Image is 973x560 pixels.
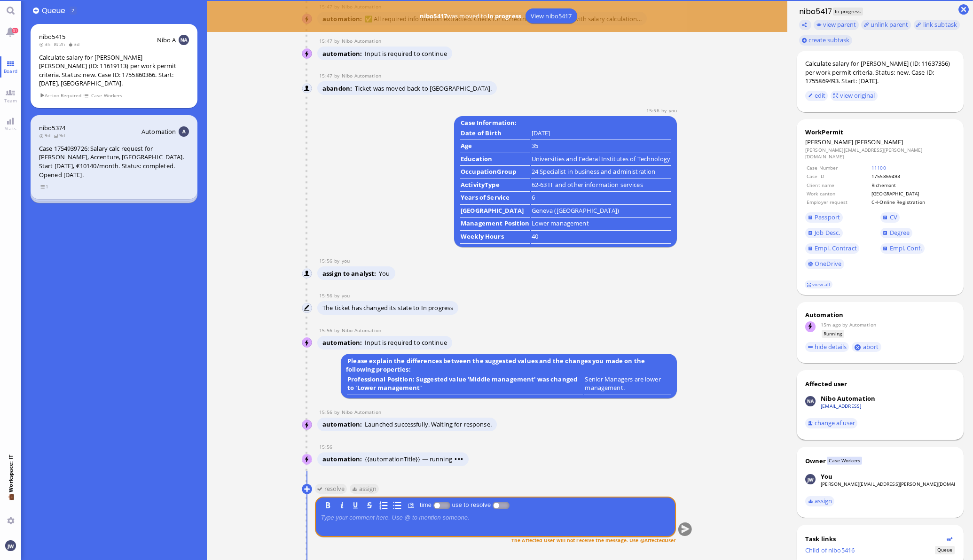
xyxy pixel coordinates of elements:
[350,500,361,510] button: U
[459,117,518,129] b: Case Information:
[364,500,375,510] button: S
[342,72,381,79] span: automation@nibo.ai
[821,394,875,403] div: Nibo Automation
[532,232,538,241] runbook-parameter-view: 40
[805,380,847,388] div: Affected user
[342,327,381,334] span: automation@nibo.ai
[814,20,859,30] button: view parent
[805,311,955,319] div: Automation
[39,124,65,132] a: nibo5374
[806,172,870,180] td: Case ID
[1,68,20,74] span: Board
[365,420,492,428] span: Launched successfully. Waiting for response.
[646,107,661,114] span: 15:56
[460,193,530,205] td: Years of Service
[302,84,313,94] img: Nibo Automation
[458,455,461,463] span: •
[39,92,82,100] span: Action Required
[585,375,660,392] runbook-parameter-view: Senior Managers are lower management.
[805,128,955,136] div: WorkPermit
[831,91,878,101] button: view original
[880,243,925,254] a: Empl. Conf.
[68,41,83,47] span: 3d
[821,321,841,328] span: 15m ago
[2,125,19,132] span: Stats
[2,97,20,104] span: Team
[302,338,313,348] img: Nibo Automation
[822,330,845,338] span: Running
[33,8,39,14] button: Add
[827,457,862,465] span: Case Workers
[914,20,960,30] task-group-action-menu: link subtask
[71,7,74,14] span: 2
[532,206,619,215] runbook-parameter-view: Geneva ([GEOGRAPHIC_DATA])
[805,243,859,254] a: Empl. Contract
[39,144,189,179] div: Case 1754939726: Salary calc request for [PERSON_NAME], Accenture, [GEOGRAPHIC_DATA]. Start [DATE...
[346,355,645,375] b: Please explain the differences between the suggested values and the changes you made on the follo...
[799,35,852,46] button: create subtask
[661,107,669,114] span: by
[319,38,334,44] span: 15:47
[39,183,49,191] span: view 1 items
[365,49,447,58] span: Input is required to continue
[42,5,69,16] span: Queue
[455,455,457,463] span: •
[460,167,530,179] td: OccupationGroup
[880,228,912,238] a: Degree
[91,92,123,100] span: Case Workers
[342,257,350,264] span: jakob.wendel@bluelakelegal.com
[805,212,843,223] a: Passport
[322,84,355,93] span: abandon
[923,20,957,29] span: link subtask
[890,228,910,237] span: Degree
[797,6,832,17] h1: nibo5417
[526,8,577,23] a: View nibo5417
[319,409,334,415] span: 15:56
[433,501,450,508] p-inputswitch: Log time spent
[852,342,881,352] button: abort
[322,338,365,347] span: automation
[319,292,334,299] span: 15:56
[420,12,447,20] b: nibo5417
[805,396,816,406] img: Nibo Automation
[806,190,870,197] td: Work canton
[805,535,944,543] div: Task links
[880,212,900,223] a: CV
[322,49,365,58] span: automation
[805,147,955,160] dd: [PERSON_NAME][EMAIL_ADDRESS][PERSON_NAME][DOMAIN_NAME]
[365,455,463,463] span: {{automationTitle}} — running
[487,12,521,20] b: In progress
[5,540,16,551] img: You
[532,155,670,163] runbook-parameter-view: Universities and Federal Institutes of Technology
[532,219,589,227] runbook-parameter-view: Lower management
[302,420,313,430] img: Nibo Automation
[319,72,334,79] span: 15:47
[342,409,381,415] span: automation@nibo.ai
[418,501,433,508] label: time
[842,321,847,328] span: by
[302,49,313,59] img: Nibo Automation
[450,501,493,508] label: use to resolve
[806,198,870,206] td: Employer request
[805,457,826,465] div: Owner
[334,327,342,334] span: by
[319,443,334,450] span: 15:56
[805,259,844,269] a: OneDrive
[805,280,832,288] a: view all
[849,321,876,328] span: automation@bluelakelegal.com
[39,41,54,47] span: 3h
[460,206,530,218] td: [GEOGRAPHIC_DATA]
[805,496,835,506] button: assign
[322,420,365,428] span: automation
[179,126,189,137] img: Aut
[417,12,525,20] span: was moved to .
[805,138,854,146] span: [PERSON_NAME]
[157,36,176,44] span: Nibo A
[39,32,65,41] a: nibo5415
[871,172,954,180] td: 1755869493
[806,164,870,171] td: Case Number
[355,84,492,93] span: Ticket was moved back to [GEOGRAPHIC_DATA].
[871,181,954,189] td: Richemont
[871,198,954,206] td: CH-Online Registration
[532,141,538,150] runbook-parameter-view: 35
